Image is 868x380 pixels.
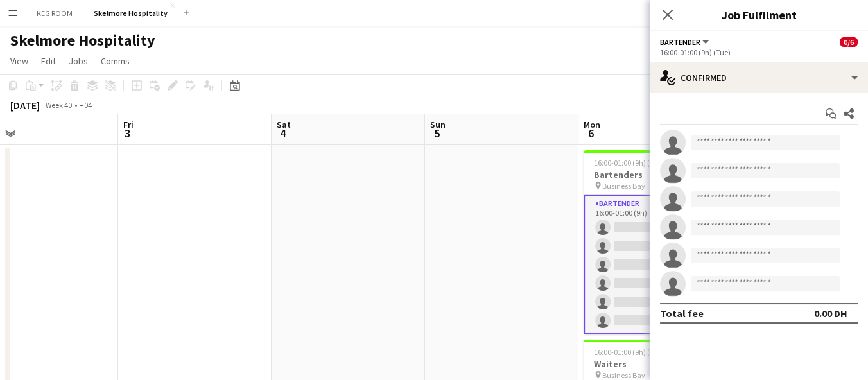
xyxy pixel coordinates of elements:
[41,55,56,67] span: Edit
[430,119,446,130] span: Sun
[10,99,40,112] div: [DATE]
[584,169,727,180] h3: Bartenders
[101,55,130,67] span: Comms
[26,1,83,26] button: KEG ROOM
[83,1,178,26] button: Skelmore Hospitality
[36,53,61,69] a: Edit
[275,126,291,141] span: 4
[840,37,858,47] span: 0/6
[650,6,868,23] h3: Job Fulfilment
[660,37,700,47] span: Bartender
[584,150,727,334] app-job-card: 16:00-01:00 (9h) (Tue)0/6Bartenders Business Bay1 RoleBartender3A0/616:00-01:00 (9h)
[5,53,33,69] a: View
[660,47,858,57] div: 16:00-01:00 (9h) (Tue)
[80,100,92,110] div: +04
[10,55,28,67] span: View
[64,53,93,69] a: Jobs
[660,307,704,320] div: Total fee
[602,181,645,191] span: Business Bay
[594,158,664,168] span: 16:00-01:00 (9h) (Tue)
[660,37,711,47] button: Bartender
[594,347,664,357] span: 16:00-01:00 (9h) (Tue)
[42,100,74,110] span: Week 40
[96,53,135,69] a: Comms
[428,126,446,141] span: 5
[277,119,291,130] span: Sat
[69,55,88,67] span: Jobs
[582,126,600,141] span: 6
[650,62,868,93] div: Confirmed
[584,358,727,370] h3: Waiters
[123,119,134,130] span: Fri
[814,307,847,320] div: 0.00 DH
[584,119,600,130] span: Mon
[10,31,155,50] h1: Skelmore Hospitality
[602,370,645,380] span: Business Bay
[584,195,727,334] app-card-role: Bartender3A0/616:00-01:00 (9h)
[121,126,134,141] span: 3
